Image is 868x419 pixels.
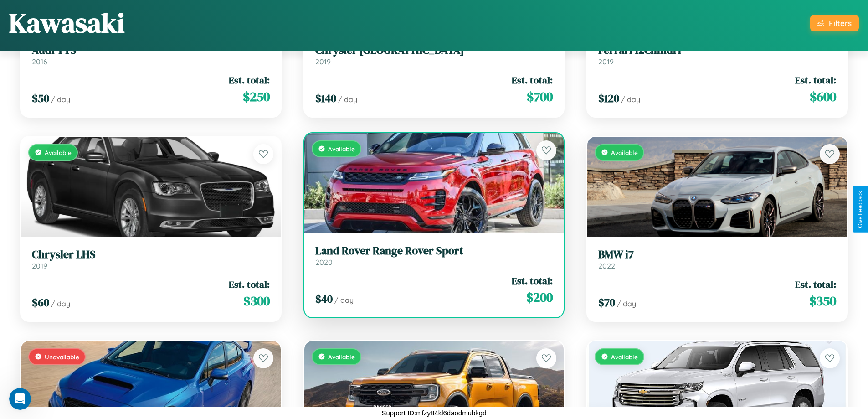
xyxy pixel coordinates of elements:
[512,73,553,87] span: Est. total:
[512,274,553,287] span: Est. total:
[381,407,486,419] p: Support ID: mfzy84kl6daodmubkgd
[315,244,553,267] a: Land Rover Range Rover Sport2020
[243,292,270,310] span: $ 300
[315,291,333,306] span: $ 40
[32,248,270,261] h3: Chrysler LHS
[598,295,615,310] span: $ 70
[51,95,70,104] span: / day
[598,44,836,66] a: Ferrari 12Cilindri2019
[32,91,49,106] span: $ 50
[45,149,72,156] span: Available
[32,44,270,57] h3: Audi TTS
[315,57,331,66] span: 2019
[598,261,615,270] span: 2022
[598,248,836,270] a: BMW i72022
[598,91,619,106] span: $ 120
[315,91,336,106] span: $ 140
[315,244,553,258] h3: Land Rover Range Rover Sport
[857,191,863,228] div: Give Feedback
[526,288,553,306] span: $ 200
[809,292,836,310] span: $ 350
[598,57,614,66] span: 2019
[334,295,354,305] span: / day
[611,353,638,361] span: Available
[229,73,270,87] span: Est. total:
[32,248,270,270] a: Chrysler LHS2019
[9,388,31,410] iframe: Intercom live chat
[598,248,836,261] h3: BMW i7
[795,278,836,291] span: Est. total:
[810,15,859,31] button: Filters
[45,353,79,361] span: Unavailable
[598,44,836,57] h3: Ferrari 12Cilindri
[315,44,553,66] a: Chrysler [GEOGRAPHIC_DATA]2019
[51,299,70,308] span: / day
[229,278,270,291] span: Est. total:
[315,44,553,57] h3: Chrysler [GEOGRAPHIC_DATA]
[9,4,125,41] h1: Kawasaki
[617,299,636,308] span: / day
[32,44,270,66] a: Audi TTS2016
[829,18,852,28] div: Filters
[32,57,47,66] span: 2016
[795,73,836,87] span: Est. total:
[527,88,553,106] span: $ 700
[315,258,333,267] span: 2020
[328,353,355,361] span: Available
[810,88,836,106] span: $ 600
[611,149,638,156] span: Available
[243,88,270,106] span: $ 250
[32,261,47,270] span: 2019
[621,95,640,104] span: / day
[32,295,49,310] span: $ 60
[338,95,357,104] span: / day
[328,145,355,153] span: Available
